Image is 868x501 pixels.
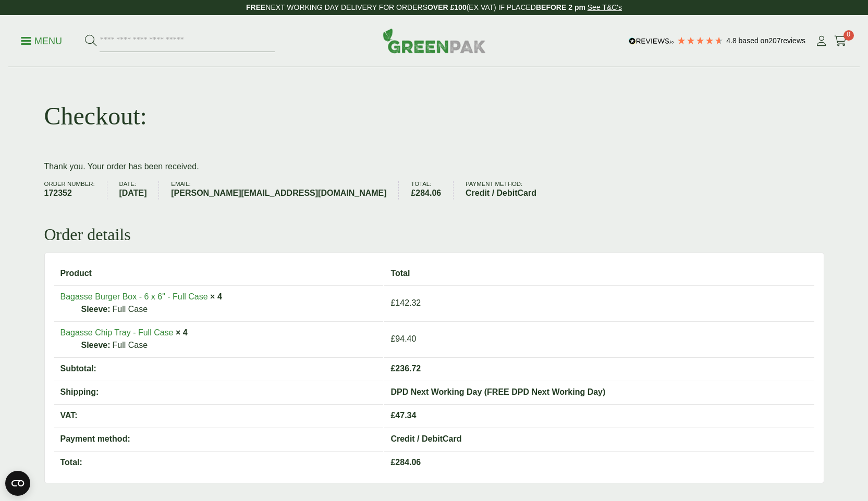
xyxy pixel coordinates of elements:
img: GreenPak Supplies [383,28,486,53]
bdi: 142.32 [390,298,421,307]
li: Payment method: [466,181,548,199]
th: VAT: [54,404,384,427]
a: Bagasse Burger Box - 6 x 6" - Full Case [60,292,208,301]
td: DPD Next Working Day (FREE DPD Next Working Day) [384,381,814,403]
strong: 172352 [44,187,95,199]
p: Full Case [81,339,377,352]
th: Subtotal: [54,357,384,380]
bdi: 284.06 [411,189,441,197]
strong: Sleeve: [81,303,111,316]
th: Payment method: [54,428,384,450]
span: £ [411,189,415,197]
span: £ [390,334,395,343]
a: See T&C's [588,3,622,11]
span: Based on [739,36,769,45]
strong: × 4 [176,328,188,337]
i: My Account [815,36,828,46]
button: Open CMP widget [5,471,30,496]
strong: OVER £100 [427,3,467,11]
i: Cart [834,36,847,46]
p: Thank you. Your order has been received. [44,160,824,173]
span: 207 [768,36,780,45]
a: Bagasse Chip Tray - Full Case [60,328,174,337]
th: Product [54,262,384,284]
strong: BEFORE 2 pm [536,3,585,11]
strong: [PERSON_NAME][EMAIL_ADDRESS][DOMAIN_NAME] [171,187,386,199]
span: 0 [843,30,854,41]
span: £ [390,364,395,373]
div: 4.79 Stars [677,36,724,45]
a: 0 [834,33,847,49]
p: Menu [21,35,62,47]
strong: Credit / DebitCard [466,187,536,199]
span: 4.8 [726,36,738,45]
li: Order number: [44,181,107,199]
span: 47.34 [390,411,416,420]
strong: × 4 [210,292,222,301]
th: Total [384,262,814,284]
p: Full Case [81,303,377,316]
a: Menu [21,35,62,45]
li: Email: [171,181,399,199]
bdi: 94.40 [390,334,416,343]
img: REVIEWS.io [629,37,674,45]
td: Credit / DebitCard [384,428,814,450]
th: Total: [54,451,384,473]
strong: FREE [246,3,265,11]
li: Total: [411,181,454,199]
span: £ [390,298,395,307]
li: Date: [119,181,159,199]
span: £ [390,411,395,420]
span: 236.72 [390,364,421,373]
span: 284.06 [390,458,421,467]
span: £ [390,458,395,467]
th: Shipping: [54,381,384,403]
strong: [DATE] [119,187,146,199]
span: reviews [781,36,805,45]
h2: Order details [44,224,824,244]
strong: Sleeve: [81,339,111,352]
h1: Checkout: [44,101,147,131]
